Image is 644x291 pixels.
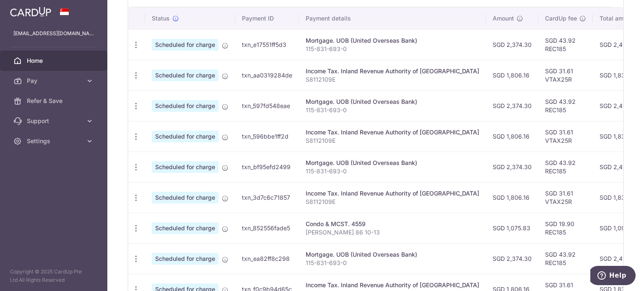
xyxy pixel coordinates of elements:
td: txn_596bbe1ff2d [235,121,299,152]
div: Mortgage. UOB (United Overseas Bank) [306,159,479,167]
p: [EMAIL_ADDRESS][DOMAIN_NAME] [13,29,94,38]
td: SGD 19.90 REC185 [538,213,593,243]
td: SGD 2,374.30 [486,29,538,60]
td: SGD 2,374.30 [486,90,538,121]
p: S8112109E [306,136,479,145]
span: Total amt. [600,14,627,23]
span: Support [27,117,82,125]
span: Scheduled for charge [152,222,218,234]
th: Payment details [299,8,486,29]
td: SGD 1,806.16 [486,121,538,152]
td: SGD 2,374.30 [486,243,538,274]
td: SGD 43.92 REC185 [538,152,593,182]
div: Mortgage. UOB (United Overseas Bank) [306,36,479,45]
span: Refer & Save [27,97,82,105]
p: S8112109E [306,75,479,84]
div: Mortgage. UOB (United Overseas Bank) [306,250,479,259]
p: 115-831-693-0 [306,259,479,267]
td: SGD 31.61 VTAX25R [538,121,593,152]
td: txn_597fd548eae [235,90,299,121]
td: txn_bf95efd2499 [235,152,299,182]
td: SGD 31.61 VTAX25R [538,60,593,90]
td: SGD 2,374.30 [486,152,538,182]
td: txn_e17551ff5d3 [235,29,299,60]
div: Income Tax. Inland Revenue Authority of [GEOGRAPHIC_DATA] [306,281,479,289]
td: SGD 43.92 REC185 [538,29,593,60]
div: Income Tax. Inland Revenue Authority of [GEOGRAPHIC_DATA] [306,189,479,198]
span: Scheduled for charge [152,100,218,112]
span: Pay [27,77,82,85]
span: Status [152,14,170,23]
iframe: Opens a widget where you can find more information [590,266,636,287]
span: CardUp fee [545,14,577,23]
span: Home [27,57,82,65]
td: SGD 43.92 REC185 [538,243,593,274]
img: CardUp [10,7,51,17]
p: 115-831-693-0 [306,106,479,114]
span: Scheduled for charge [152,70,218,81]
div: Income Tax. Inland Revenue Authority of [GEOGRAPHIC_DATA] [306,128,479,136]
div: Mortgage. UOB (United Overseas Bank) [306,98,479,106]
td: SGD 1,075.83 [486,213,538,243]
td: SGD 1,806.16 [486,60,538,90]
span: Scheduled for charge [152,253,218,265]
td: SGD 1,806.16 [486,182,538,213]
p: 115-831-693-0 [306,167,479,175]
td: txn_aa0319284de [235,60,299,90]
td: SGD 43.92 REC185 [538,90,593,121]
p: 115-831-693-0 [306,45,479,53]
div: Income Tax. Inland Revenue Authority of [GEOGRAPHIC_DATA] [306,67,479,75]
td: txn_3d7c6c71857 [235,182,299,213]
p: S8112109E [306,198,479,206]
div: Condo & MCST. 4559 [306,220,479,228]
span: Scheduled for charge [152,131,218,142]
span: Settings [27,137,82,145]
p: [PERSON_NAME] 86 10-13 [306,228,479,237]
span: Amount [493,14,514,23]
th: Payment ID [235,8,299,29]
span: Scheduled for charge [152,161,218,173]
span: Scheduled for charge [152,192,218,203]
td: SGD 31.61 VTAX25R [538,182,593,213]
td: txn_ea82ff8c298 [235,243,299,274]
span: Scheduled for charge [152,39,218,51]
td: txn_852556fade5 [235,213,299,243]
